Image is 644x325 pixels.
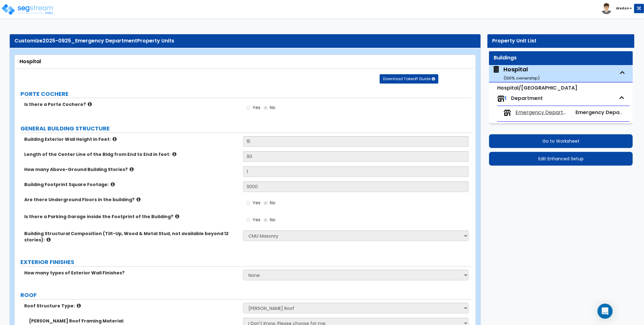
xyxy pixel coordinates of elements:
[1,3,54,16] img: logo_pro_r.png
[505,95,507,102] span: 1
[383,76,430,81] span: Download Takeoff Guide
[511,95,543,102] span: Department
[597,304,613,319] div: Open Intercom Messenger
[24,213,238,220] label: Is there a Parking Garage inside the Footprint of the Building?
[489,134,633,148] button: Go to Worksheet
[111,182,115,187] i: click for more info!
[77,303,81,308] i: click for more info!
[24,270,238,276] label: How many types of Exterior Wall Finishes?
[515,109,569,116] span: Emergency Department
[175,214,179,219] i: click for more info!
[24,181,238,188] label: Building Footprint Square Footage:
[19,58,471,65] div: Hospital
[24,166,238,173] label: How many Above-Ground Building Stories?
[489,152,633,166] button: Edit Enhanced Setup
[24,303,238,309] label: Roof Structure Type:
[492,65,500,74] img: building.svg
[270,200,275,206] span: No
[264,217,268,223] input: No
[497,95,505,102] img: tenants.png
[253,217,260,223] span: Yes
[20,124,472,133] label: GENERAL BUILDING STRUCTURE
[20,291,472,299] label: ROOF
[380,74,438,84] button: Download Takeoff Guide
[24,151,238,157] label: Length of the Center Line of the Bldg from End to End in feet:
[492,65,540,81] span: Hospital
[130,167,134,172] i: click for more info!
[20,90,472,98] label: PORTE COCHERE
[246,200,250,207] input: Yes
[24,136,238,142] label: Building Exterior Wall Height in Feet:
[503,65,540,81] div: Hospital
[264,200,268,207] input: No
[24,101,238,107] label: Is there a Porte Cochere?
[270,217,275,223] span: No
[575,109,637,116] span: Emergency Department
[172,152,176,157] i: click for more info!
[20,258,472,266] label: EXTERIOR FINISHES
[47,237,51,242] i: click for more info!
[42,37,137,44] span: 2025-0925_Emergency Department
[494,54,628,62] div: Buildings
[24,196,238,203] label: Are there Underground Floors in the building?
[136,197,141,202] i: click for more info!
[24,230,238,243] label: Building Structural Composition (Tilt-Up, Wood & Metal Stud, not available beyond 12 stories):
[246,104,250,111] input: Yes
[253,200,260,206] span: Yes
[492,37,630,45] div: Property Unit List
[88,102,92,107] i: click for more info!
[264,104,268,111] input: No
[503,75,540,81] small: ( 100 % ownership)
[113,137,117,141] i: click for more info!
[497,84,577,91] small: Hospital/Surgery Center
[601,3,612,14] img: avatar.png
[503,109,511,117] img: tenants.png
[246,217,250,223] input: Yes
[14,37,476,45] div: Customize Property Units
[616,6,629,11] b: Wedon
[253,104,260,111] span: Yes
[270,104,275,111] span: No
[29,318,238,324] label: [PERSON_NAME] Roof Framing Material:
